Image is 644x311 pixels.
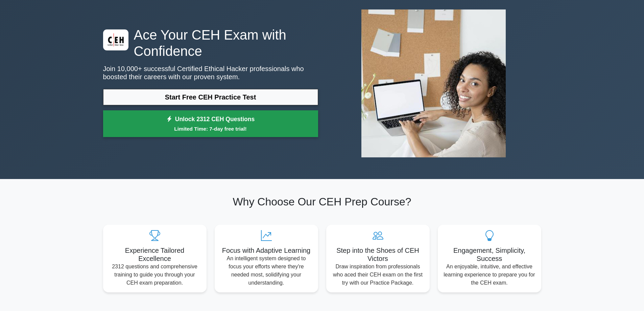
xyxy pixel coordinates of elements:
[220,254,313,287] p: An intelligent system designed to focus your efforts where they're needed most, solidifying your ...
[103,27,318,59] h1: Ace Your CEH Exam with Confidence
[332,263,424,287] p: Draw inspiration from professionals who aced their CEH exam on the first try with our Practice Pa...
[109,246,201,263] h5: Experience Tailored Excellence
[103,195,541,208] h2: Why Choose Our CEH Prep Course?
[103,65,318,81] p: Join 10,000+ successful Certified Ethical Hacker professionals who boosted their careers with our...
[443,263,536,287] p: An enjoyable, intuitive, and effective learning experience to prepare you for the CEH exam.
[103,110,318,137] a: Unlock 2312 CEH QuestionsLimited Time: 7-day free trial!
[109,263,201,287] p: 2312 questions and comprehensive training to guide you through your CEH exam preparation.
[332,246,424,263] h5: Step into the Shoes of CEH Victors
[443,246,536,263] h5: Engagement, Simplicity, Success
[112,125,310,133] small: Limited Time: 7-day free trial!
[220,246,313,254] h5: Focus with Adaptive Learning
[103,89,318,105] a: Start Free CEH Practice Test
